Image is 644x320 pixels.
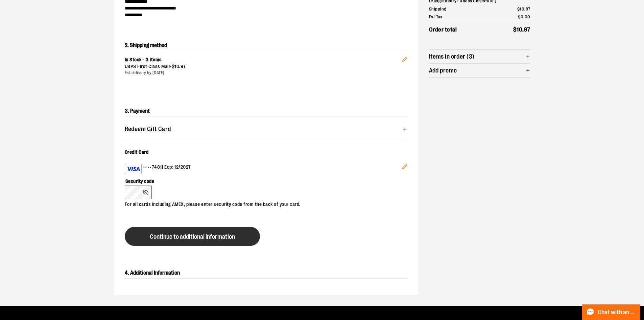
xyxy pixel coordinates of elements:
[125,40,407,51] h2: 2. Shipping method
[518,14,521,19] span: $
[125,126,171,132] span: Redeem Gift Card
[125,63,402,70] div: USPS First Class Mail -
[125,164,402,174] div: •••• 7481 | Exp: 12/2027
[125,122,407,136] button: Redeem Gift Card
[125,268,407,279] h2: 4. Additional Information
[429,14,443,20] span: Est Tax
[181,64,186,69] span: 97
[582,304,640,320] button: Chat with an Expert
[125,174,401,186] label: Security code
[598,309,636,316] span: Chat with an Expert
[125,57,402,63] div: In Stock - 3 items
[150,234,235,240] span: Continue to additional information
[524,26,530,33] span: 97
[524,6,526,12] span: .
[126,165,140,173] img: Visa card example showing the 16-digit card number on the front of the card
[523,14,525,19] span: .
[525,14,530,19] span: 00
[521,14,524,19] span: 0
[429,6,446,13] span: Shipping
[179,64,181,69] span: .
[513,26,517,33] span: $
[125,106,407,117] h2: 3. Payment
[429,25,457,34] span: Order total
[429,67,457,74] span: Add promo
[429,64,530,77] button: Add promo
[517,26,522,33] span: 10
[125,149,149,155] span: Credit Card
[522,26,524,33] span: .
[125,199,401,208] p: For all cards including AMEX, please enter security code from the back of your card.
[397,158,413,177] button: Edit
[172,64,175,69] span: $
[429,50,530,63] button: Items in order (3)
[125,227,260,246] button: Continue to additional information
[125,70,402,76] div: Est delivery by [DATE]
[517,6,520,12] span: $
[174,64,179,69] span: 10
[429,54,475,60] span: Items in order (3)
[520,6,524,12] span: 10
[397,46,413,69] button: Edit
[526,6,530,12] span: 97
